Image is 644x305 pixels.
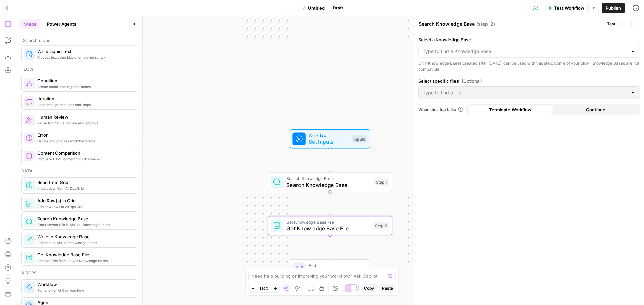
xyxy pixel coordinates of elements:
span: Workflow [309,132,348,138]
div: Data [21,168,137,174]
button: Paste [379,284,396,293]
span: Search Knowledge Base [286,181,371,189]
span: Content Comparison [37,150,131,156]
button: Test Workflow [544,3,588,13]
span: 120% [259,286,269,291]
button: Continue [553,104,639,115]
span: Search Knowledge Base [37,215,131,222]
span: Compare HTML content for differences [37,156,131,162]
span: End [309,262,363,269]
span: Continue [586,106,605,113]
span: Paste [382,285,393,291]
span: Find relevant info in AirOps Knowledge Bases [37,222,131,227]
span: Terminate Workflow [489,106,531,113]
span: Get Knowledge Base File [286,224,370,232]
textarea: Search Knowledge Base [419,21,475,27]
span: Retrieve files from AirOps Knowledge Bases [37,258,131,263]
span: Loop through data sets and steps [37,102,131,107]
div: Step 1 [374,179,389,186]
button: Power Agents [43,19,80,29]
div: Only Knowledge Bases created after [DATE], can be used with this step. Some of your older Knowled... [418,60,640,72]
span: Error [37,132,131,138]
button: Test [598,20,619,28]
button: Steps [20,19,40,29]
span: Handle and process workflow errors [37,138,131,144]
img: vrinnnclop0vshvmafd7ip1g7ohf [26,153,33,159]
span: Test [607,21,615,27]
g: Edge from step_1 to step_2 [329,192,331,215]
span: Condition [37,77,131,84]
span: Run another AirOps workflow [37,288,131,293]
a: When the step fails: [418,107,463,113]
input: Search steps [23,37,135,44]
span: (Optional) [462,78,482,84]
span: Add data to AirOps Knowledge Bases [37,240,131,245]
span: Get Knowledge Base File [286,219,370,225]
div: Step 2 [374,222,389,229]
button: Publish [602,3,625,13]
button: Untitled [298,3,329,13]
span: Add new rows to AirOps Grid [37,204,131,209]
span: Search Knowledge Base [286,175,371,182]
input: Type to find a file [423,89,628,96]
div: Inputs [352,135,367,143]
span: Copy [364,285,374,291]
div: Airops [21,270,137,276]
span: Draft [333,5,343,11]
span: Process text using Liquid templating syntax [37,55,131,60]
span: Human Review [37,113,131,120]
span: Add Row(s) in Grid [37,197,131,204]
span: Write Liquid Text [37,48,131,55]
span: Test Workflow [554,5,584,11]
span: Write to Knowledge Base [37,233,131,240]
span: Get Knowledge Base File [37,251,131,258]
span: Set Inputs [309,138,348,146]
span: Iteration [37,95,131,102]
div: EndOutput [268,259,392,279]
label: Select a Knowledge Base [418,36,640,43]
span: Workflow [37,281,131,288]
span: Import data from AirOps Grid [37,186,131,191]
span: Read from Grid [37,179,131,186]
button: Copy [361,284,377,293]
div: WorkflowSet InputsInputs [268,129,392,149]
input: Type to find a Knowledge Base [423,48,628,55]
g: Edge from step_2 to end [329,235,331,259]
div: Search Knowledge BaseSearch Knowledge BaseStep 1 [268,173,392,192]
div: Get Knowledge Base FileGet Knowledge Base FileStep 2 [268,216,392,235]
div: Flow [21,66,137,72]
span: ( step_2 ) [476,21,495,27]
span: Create conditional logic branches [37,84,131,89]
span: Pause for manual review and approval [37,120,131,126]
span: Untitled [308,5,325,11]
label: Select specific files [418,78,640,84]
g: Edge from start to step_1 [329,149,331,172]
span: Publish [606,5,621,11]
